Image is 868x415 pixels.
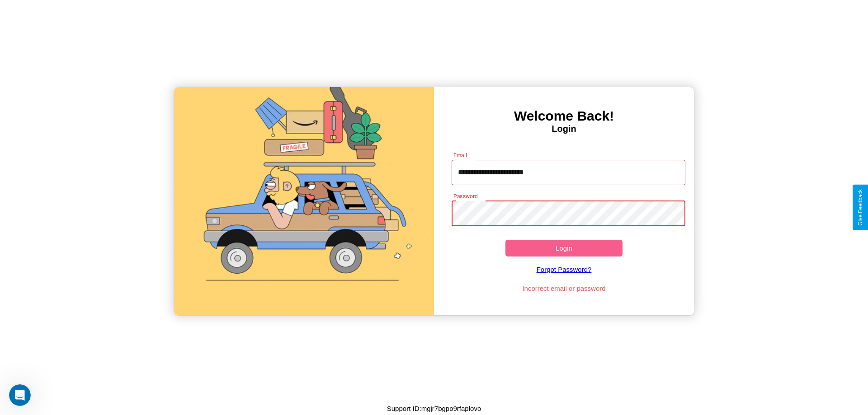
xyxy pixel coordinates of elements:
button: Login [505,240,623,256]
img: gif [174,87,434,315]
p: Support ID: mgjr7bgpo9rfaplovo [387,402,481,415]
h4: Login [434,124,694,134]
div: Give Feedback [857,189,863,226]
h3: Welcome Back! [434,108,694,124]
iframe: Intercom live chat [9,384,31,406]
label: Password [453,192,477,200]
label: Email [453,151,467,159]
p: Incorrect email or password [447,282,681,294]
a: Forgot Password? [447,256,681,282]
